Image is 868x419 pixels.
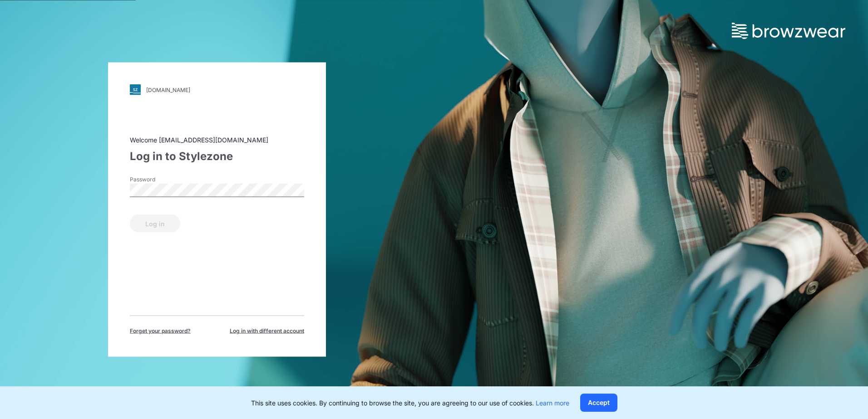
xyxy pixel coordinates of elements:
div: [DOMAIN_NAME] [146,86,190,93]
div: Log in to Stylezone [130,148,304,165]
img: svg+xml;base64,PHN2ZyB3aWR0aD0iMjgiIGhlaWdodD0iMjgiIHZpZXdCb3g9IjAgMCAyOCAyOCIgZmlsbD0ibm9uZSIgeG... [130,84,141,95]
a: Learn more [536,399,569,407]
div: Welcome [EMAIL_ADDRESS][DOMAIN_NAME] [130,135,304,145]
span: Log in with different account [230,327,304,335]
label: Password [130,175,193,184]
span: Forget your password? [130,327,191,335]
button: Accept [580,394,617,412]
a: [DOMAIN_NAME] [130,84,304,95]
p: This site uses cookies. By continuing to browse the site, you are agreeing to our use of cookies. [251,398,569,408]
img: browzwear-logo.73288ffb.svg [732,23,845,39]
